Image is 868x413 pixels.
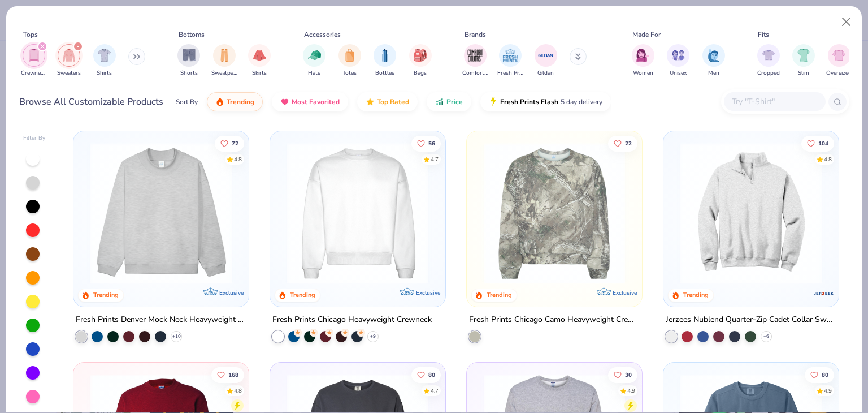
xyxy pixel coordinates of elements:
[798,69,809,78] span: Slim
[757,69,780,78] span: Cropped
[211,44,237,78] div: filter for Sweatpants
[500,97,558,106] span: Fresh Prints Flash
[702,44,725,78] button: filter button
[502,47,519,64] img: Fresh Prints Image
[409,44,432,78] div: filter for Bags
[675,143,827,284] img: ff4ddab5-f3f6-4a83-b930-260fe1a46572
[535,44,557,78] div: filter for Gildan
[792,44,815,78] div: filter for Slim
[826,44,852,78] div: filter for Oversized
[272,313,432,327] div: Fresh Prints Chicago Heavyweight Crewneck
[608,367,637,382] button: Like
[207,92,263,111] button: Trending
[342,69,357,78] span: Totes
[374,44,396,78] div: filter for Bottles
[411,135,441,151] button: Like
[272,92,348,111] button: Most Favorited
[667,44,689,78] button: filter button
[731,95,818,108] input: Try "T-Shirt"
[409,44,432,78] button: filter button
[480,92,611,111] button: Fresh Prints Flash5 day delivery
[812,282,835,305] img: Jerzees logo
[836,11,857,33] button: Close
[93,44,116,78] button: filter button
[211,44,237,78] button: filter button
[666,313,836,327] div: Jerzees Nublend Quarter-Zip Cadet Collar Sweatshirt
[85,143,237,284] img: f5d85501-0dbb-4ee4-b115-c08fa3845d83
[478,143,631,284] img: d9105e28-ed75-4fdd-addc-8b592ef863ea
[462,44,488,78] div: filter for Comfort Colors
[446,97,463,106] span: Price
[280,97,289,106] img: most_fav.gif
[176,97,198,107] div: Sort By
[374,44,396,78] button: filter button
[211,69,237,78] span: Sweatpants
[183,49,196,62] img: Shorts Image
[215,135,245,151] button: Like
[308,69,320,78] span: Hats
[631,143,783,284] img: 7c13c228-decd-4195-935b-6ba5202a4a9e
[792,44,815,78] button: filter button
[613,289,637,296] span: Exclusive
[797,49,810,62] img: Slim Image
[632,29,661,40] div: Made For
[303,44,325,78] button: filter button
[489,97,498,106] img: flash.gif
[462,69,488,78] span: Comfort Colors
[76,313,246,327] div: Fresh Prints Denver Mock Neck Heavyweight Sweatshirt
[462,44,488,78] button: filter button
[21,44,47,78] button: filter button
[308,49,321,62] img: Hats Image
[235,155,242,164] div: 4.8
[229,372,239,377] span: 168
[232,140,239,146] span: 72
[824,386,832,395] div: 4.9
[370,333,376,340] span: + 9
[832,49,845,62] img: Oversized Image
[303,44,325,78] div: filter for Hats
[801,135,834,151] button: Like
[377,97,409,106] span: Top Rated
[57,69,81,78] span: Sweaters
[21,44,47,78] div: filter for Crewnecks
[97,69,112,78] span: Shirts
[93,44,116,78] div: filter for Shirts
[253,49,266,62] img: Skirts Image
[636,49,649,62] img: Women Image
[632,44,654,78] div: filter for Women
[431,155,439,164] div: 4.7
[708,49,720,62] img: Men Image
[625,140,632,146] span: 22
[497,44,523,78] div: filter for Fresh Prints
[411,367,441,382] button: Like
[670,69,687,78] span: Unisex
[702,44,725,78] div: filter for Men
[757,44,780,78] div: filter for Cropped
[763,333,769,340] span: + 6
[98,49,111,62] img: Shirts Image
[248,44,271,78] div: filter for Skirts
[375,69,394,78] span: Bottles
[826,69,852,78] span: Oversized
[177,44,200,78] div: filter for Shorts
[23,134,46,143] div: Filter By
[762,49,775,62] img: Cropped Image
[414,69,427,78] span: Bags
[497,69,523,78] span: Fresh Prints
[826,44,852,78] button: filter button
[608,135,637,151] button: Like
[757,44,780,78] button: filter button
[537,69,554,78] span: Gildan
[180,69,198,78] span: Shorts
[535,44,557,78] button: filter button
[414,49,426,62] img: Bags Image
[428,372,435,377] span: 80
[21,69,47,78] span: Crewnecks
[212,367,245,382] button: Like
[57,44,81,78] button: filter button
[428,140,435,146] span: 56
[431,386,439,395] div: 4.7
[537,47,554,64] img: Gildan Image
[338,44,361,78] div: filter for Totes
[708,69,719,78] span: Men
